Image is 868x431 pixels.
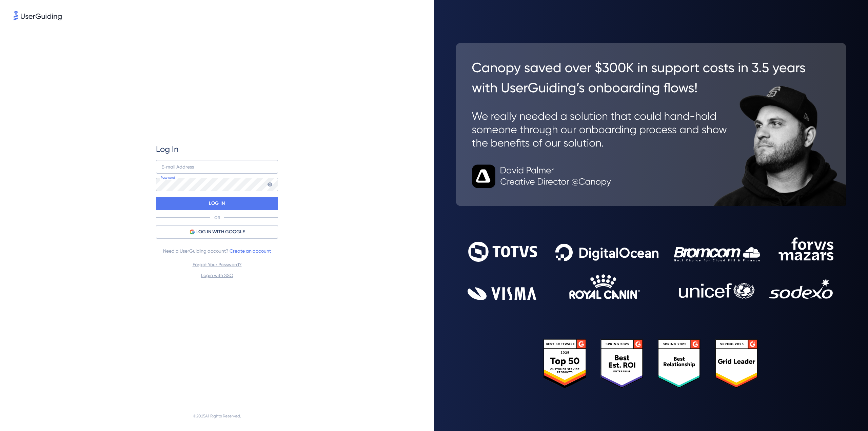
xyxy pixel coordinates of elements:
[193,412,241,420] span: © 2025 All Rights Reserved.
[193,262,242,267] a: Forgot Your Password?
[163,247,271,255] span: Need a UserGuiding account?
[196,228,245,236] span: LOG IN WITH GOOGLE
[156,144,179,155] span: Log In
[201,273,233,278] a: Login with SSO
[214,215,220,220] p: OR
[456,43,846,206] img: 26c0aa7c25a843aed4baddd2b5e0fa68.svg
[14,11,62,20] img: 8faab4ba6bc7696a72372aa768b0286c.svg
[156,160,278,174] input: example@company.com
[209,198,225,209] p: LOG IN
[230,248,271,254] a: Create an account
[468,237,835,300] img: 9302ce2ac39453076f5bc0f2f2ca889b.svg
[544,339,758,388] img: 25303e33045975176eb484905ab012ff.svg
